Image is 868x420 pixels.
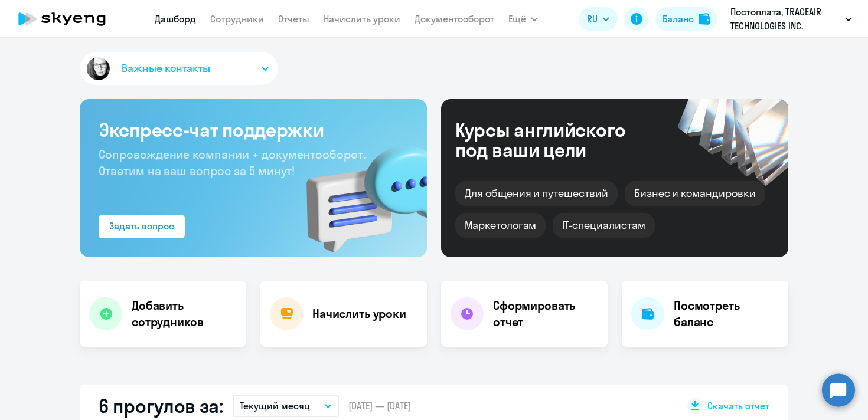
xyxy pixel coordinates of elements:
[508,7,538,31] button: Ещё
[655,7,717,31] button: Балансbalance
[324,13,400,25] a: Начислить уроки
[233,395,339,417] button: Текущий месяц
[99,147,366,178] span: Сопровождение компании + документооборот. Ответим на ваш вопрос за 5 минут!
[348,399,411,412] span: [DATE] — [DATE]
[508,12,526,26] span: Ещё
[80,52,278,85] button: Важные контакты
[312,306,406,322] h4: Начислить уроки
[625,181,765,206] div: Бизнес и командировки
[553,213,654,238] div: IT-специалистам
[730,5,840,33] p: Постоплата, TRACEAIR TECHNOLOGIES INC.
[278,13,309,25] a: Отчеты
[455,213,546,238] div: Маркетологам
[122,61,210,76] span: Важные контакты
[663,12,694,26] div: Баланс
[210,13,264,25] a: Сотрудники
[132,297,237,330] h4: Добавить сотрудников
[99,394,223,418] h2: 6 прогулов за:
[84,55,112,83] img: avatar
[725,5,858,33] button: Постоплата, TRACEAIR TECHNOLOGIES INC.
[289,124,427,257] img: bg-img
[109,219,174,233] div: Задать вопрос
[493,297,598,330] h4: Сформировать отчет
[699,13,710,25] img: balance
[99,118,408,142] h3: Экспресс-чат поддержки
[99,215,185,238] button: Задать вопрос
[579,7,618,31] button: RU
[455,120,657,160] div: Курсы английского под ваши цели
[707,399,769,412] span: Скачать отчет
[415,13,494,25] a: Документооборот
[674,297,779,330] h4: Посмотреть баланс
[155,13,196,25] a: Дашборд
[455,181,618,206] div: Для общения и путешествий
[240,399,310,413] p: Текущий месяц
[587,12,598,26] span: RU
